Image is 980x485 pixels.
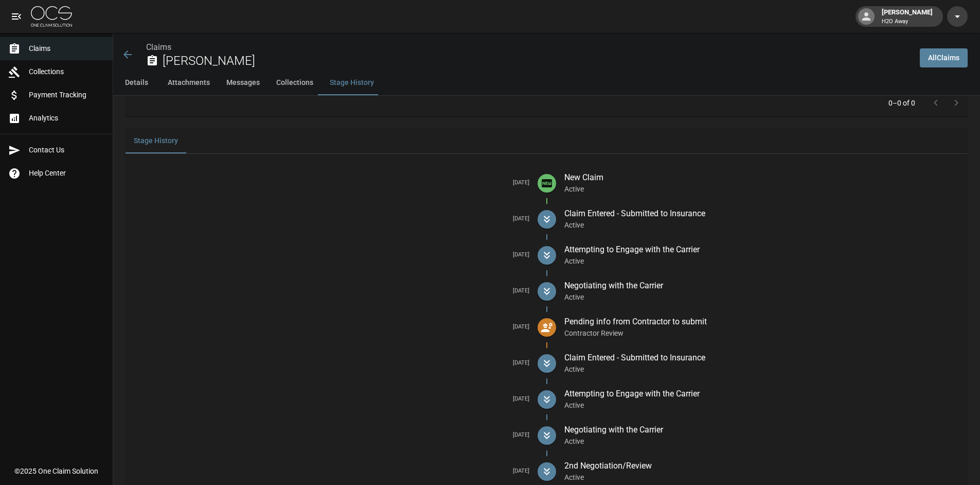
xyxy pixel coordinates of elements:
[134,467,529,475] h5: [DATE]
[564,424,960,436] p: Negotiating with the Carrier
[29,66,104,77] span: Collections
[134,431,529,439] h5: [DATE]
[564,472,960,482] p: Active
[564,207,960,220] p: Claim Entered - Submitted to Insurance
[126,129,968,153] div: related-list tabs
[126,129,186,153] button: Stage History
[14,466,98,476] div: © 2025 One Claim Solution
[134,179,529,187] h5: [DATE]
[920,48,968,67] a: AllClaims
[113,71,980,95] div: anchor tabs
[564,292,960,302] p: Active
[564,184,960,194] p: Active
[113,71,159,95] button: Details
[878,7,937,26] div: [PERSON_NAME]
[564,364,960,374] p: Active
[268,71,322,95] button: Collections
[564,256,960,266] p: Active
[564,171,960,184] p: New Claim
[888,98,915,108] p: 0–0 of 0
[134,287,529,295] h5: [DATE]
[134,395,529,403] h5: [DATE]
[134,251,529,259] h5: [DATE]
[134,359,529,367] h5: [DATE]
[29,168,104,179] span: Help Center
[564,316,960,328] p: Pending info from Contractor to submit
[218,71,268,95] button: Messages
[564,388,960,400] p: Attempting to Engage with the Carrier
[146,41,912,54] nav: breadcrumb
[31,6,72,27] img: ocs-logo-white-transparent.png
[134,215,529,223] h5: [DATE]
[882,18,933,26] p: H2O Away
[134,323,529,331] h5: [DATE]
[564,400,960,410] p: Active
[322,71,382,95] button: Stage History
[564,436,960,446] p: Active
[564,244,960,256] p: Attempting to Engage with the Carrier
[146,42,171,52] a: Claims
[29,43,104,54] span: Claims
[29,113,104,124] span: Analytics
[6,6,27,27] button: open drawer
[564,220,960,230] p: Active
[564,280,960,292] p: Negotiating with the Carrier
[163,54,912,68] h2: [PERSON_NAME]
[564,352,960,364] p: Claim Entered - Submitted to Insurance
[159,71,218,95] button: Attachments
[29,145,104,155] span: Contact Us
[564,460,960,472] p: 2nd Negotiation/Review
[564,328,960,338] p: Contractor Review
[29,90,104,100] span: Payment Tracking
